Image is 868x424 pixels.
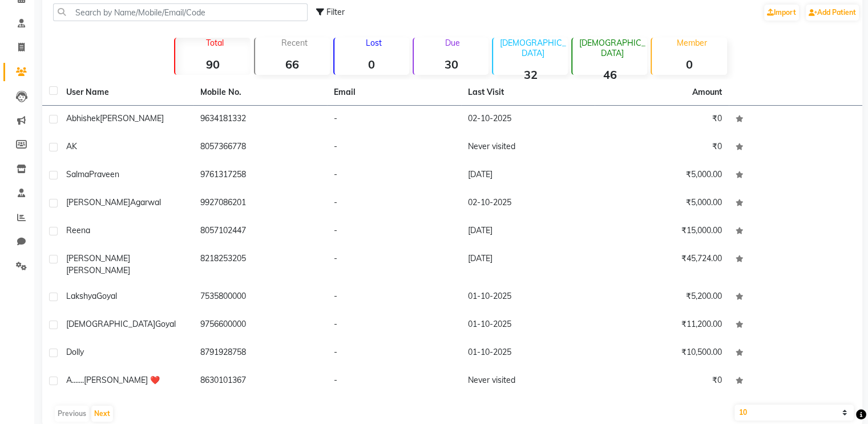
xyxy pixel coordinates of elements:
span: Abhishek [66,113,100,123]
span: AK [66,141,77,151]
td: - [327,283,461,311]
td: Never visited [461,367,595,395]
strong: 46 [572,67,647,82]
span: Filter [326,7,345,17]
td: ₹0 [595,106,729,134]
strong: 32 [493,67,568,82]
td: ₹5,000.00 [595,162,729,190]
td: 02-10-2025 [461,190,595,218]
td: 8057102447 [193,218,328,246]
p: Recent [260,38,330,48]
p: [DEMOGRAPHIC_DATA] [498,38,568,58]
td: 7535800000 [193,283,328,311]
span: Lakshya [66,291,96,301]
td: [DATE] [461,218,595,246]
td: - [327,367,461,395]
td: 8057366778 [193,134,328,162]
a: Add Patient [806,5,859,21]
strong: 0 [334,57,409,71]
td: - [327,190,461,218]
th: Mobile No. [193,79,328,106]
span: Salma [66,169,89,179]
td: - [327,106,461,134]
input: Search by Name/Mobile/Email/Code [53,3,308,21]
td: ₹15,000.00 [595,218,729,246]
td: Never visited [461,134,595,162]
strong: 30 [414,57,488,71]
p: Total [180,38,250,48]
p: [DEMOGRAPHIC_DATA] [577,38,647,58]
td: 9927086201 [193,190,328,218]
td: - [327,246,461,283]
span: [PERSON_NAME] [66,197,130,207]
td: 01-10-2025 [461,311,595,339]
th: Last Visit [461,79,595,106]
td: ₹0 [595,367,729,395]
td: - [327,311,461,339]
span: [PERSON_NAME] [66,265,130,275]
td: [DATE] [461,246,595,283]
td: 9634181332 [193,106,328,134]
td: - [327,134,461,162]
span: Goyal [96,291,117,301]
td: ₹10,500.00 [595,339,729,367]
td: 9756600000 [193,311,328,339]
td: 01-10-2025 [461,283,595,311]
span: [PERSON_NAME] [100,113,164,123]
td: ₹45,724.00 [595,246,729,283]
td: - [327,339,461,367]
th: User Name [59,79,193,106]
strong: 0 [652,57,726,71]
span: Goyal [155,319,176,329]
span: [PERSON_NAME] ❤️ [84,375,160,385]
p: Lost [339,38,409,48]
td: ₹5,200.00 [595,283,729,311]
td: 8630101367 [193,367,328,395]
span: Reena [66,225,90,235]
td: 01-10-2025 [461,339,595,367]
td: 02-10-2025 [461,106,595,134]
span: A....... [66,375,84,385]
th: Email [327,79,461,106]
td: 8218253205 [193,246,328,283]
td: 9761317258 [193,162,328,190]
strong: 66 [255,57,330,71]
td: ₹11,200.00 [595,311,729,339]
td: ₹5,000.00 [595,190,729,218]
span: Agarwal [130,197,161,207]
p: Due [416,38,488,48]
td: ₹0 [595,134,729,162]
span: [PERSON_NAME] [66,253,130,263]
button: Next [91,406,113,422]
strong: 90 [175,57,250,71]
a: Import [764,5,799,21]
th: Amount [685,79,729,105]
td: - [327,218,461,246]
td: [DATE] [461,162,595,190]
p: Member [656,38,726,48]
td: 8791928758 [193,339,328,367]
span: Praveen [89,169,119,179]
span: Dolly [66,347,84,357]
td: - [327,162,461,190]
span: [DEMOGRAPHIC_DATA] [66,319,155,329]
